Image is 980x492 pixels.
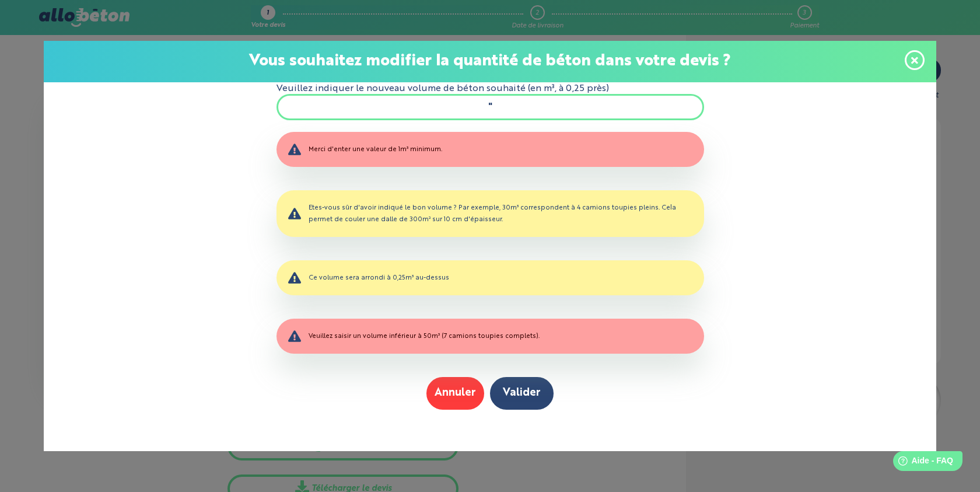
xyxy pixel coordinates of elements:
[490,377,554,409] button: Valider
[55,53,925,71] p: Vous souhaitez modifier la quantité de béton dans votre devis ?
[276,94,704,120] input: xxx
[276,260,704,295] div: Ce volume sera arrondi à 0,25m³ au-dessus
[876,446,967,479] iframe: Help widget launcher
[426,377,484,409] button: Annuler
[276,83,704,94] label: Veuillez indiquer le nouveau volume de béton souhaité (en m³, à 0,25 près)
[276,132,704,167] div: Merci d'enter une valeur de 1m³ minimum.
[276,319,704,354] div: Veuillez saisir un volume inférieur à 50m³ (7 camions toupies complets).
[276,190,704,237] div: Etes-vous sûr d'avoir indiqué le bon volume ? Par exemple, 30m³ correspondent à 4 camions toupies...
